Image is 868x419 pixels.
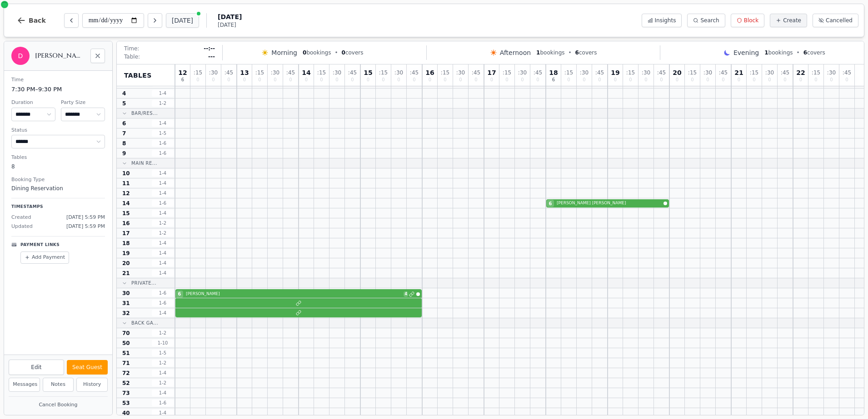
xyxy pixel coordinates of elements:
[404,291,408,297] span: 4
[152,330,174,336] span: 1 - 2
[598,78,601,82] span: 0
[503,70,511,75] span: : 15
[691,78,693,82] span: 0
[122,300,130,307] span: 31
[122,210,130,217] span: 15
[770,14,807,27] button: Create
[209,70,218,75] span: : 30
[212,78,215,82] span: 0
[9,378,40,392] button: Messages
[764,49,793,56] span: bookings
[286,70,295,75] span: : 45
[642,70,650,75] span: : 30
[459,78,462,82] span: 0
[20,242,60,248] p: Payment Links
[122,230,130,237] span: 17
[152,220,174,227] span: 1 - 2
[611,69,619,76] span: 19
[122,330,130,337] span: 70
[131,160,157,167] span: Main Re...
[783,78,786,82] span: 0
[302,69,310,76] span: 14
[575,49,597,56] span: covers
[781,70,789,75] span: : 45
[274,78,276,82] span: 0
[305,78,308,82] span: 0
[410,70,419,75] span: : 45
[845,78,848,82] span: 0
[826,17,853,24] span: Cancelled
[11,176,105,184] dt: Booking Type
[152,250,174,256] span: 1 - 4
[90,49,105,63] button: Close
[11,99,55,107] dt: Duration
[564,70,573,75] span: : 15
[255,70,264,75] span: : 15
[204,45,215,52] span: --:--
[660,78,663,82] span: 0
[122,290,130,297] span: 30
[425,69,434,76] span: 16
[208,53,215,60] span: ---
[122,370,130,377] span: 72
[122,409,130,417] span: 40
[687,14,725,27] button: Search
[43,378,74,392] button: Notes
[11,163,105,171] dd: 8
[549,200,552,207] span: 6
[518,70,527,75] span: : 30
[152,130,174,137] span: 1 - 5
[474,78,477,82] span: 0
[122,270,130,277] span: 21
[413,78,415,82] span: 0
[196,78,199,82] span: 0
[734,69,743,76] span: 21
[152,260,174,266] span: 1 - 4
[11,154,105,162] dt: Tables
[122,260,130,267] span: 20
[719,70,728,75] span: : 45
[335,78,338,82] span: 0
[152,409,174,416] span: 1 - 4
[583,78,585,82] span: 0
[152,180,174,187] span: 1 - 4
[289,78,292,82] span: 0
[348,70,357,75] span: : 45
[152,150,174,157] span: 1 - 6
[122,170,130,177] span: 10
[9,399,108,411] button: Cancel Booking
[722,78,724,82] span: 0
[626,70,635,75] span: : 15
[333,70,341,75] span: : 30
[629,78,632,82] span: 0
[397,78,400,82] span: 0
[765,70,774,75] span: : 30
[11,127,105,134] dt: Status
[655,17,676,24] span: Insights
[29,17,46,24] span: Back
[148,13,162,28] button: Next day
[11,184,105,192] dd: Dining Reservation
[152,210,174,217] span: 1 - 4
[549,69,558,76] span: 18
[490,78,493,82] span: 0
[20,251,69,264] button: Add Payment
[152,360,174,366] span: 1 - 2
[796,69,805,76] span: 22
[131,280,156,286] span: Private...
[152,389,174,396] span: 1 - 4
[11,223,33,231] span: Updated
[731,14,764,27] button: Block
[472,70,480,75] span: : 45
[124,71,152,80] span: Tables
[152,200,174,207] span: 1 - 6
[364,69,372,76] span: 15
[152,190,174,197] span: 1 - 4
[178,291,181,297] span: 6
[812,70,820,75] span: : 15
[303,49,306,56] span: 0
[317,70,326,75] span: : 15
[733,48,759,57] span: Evening
[152,100,174,107] span: 1 - 2
[61,99,105,107] dt: Party Size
